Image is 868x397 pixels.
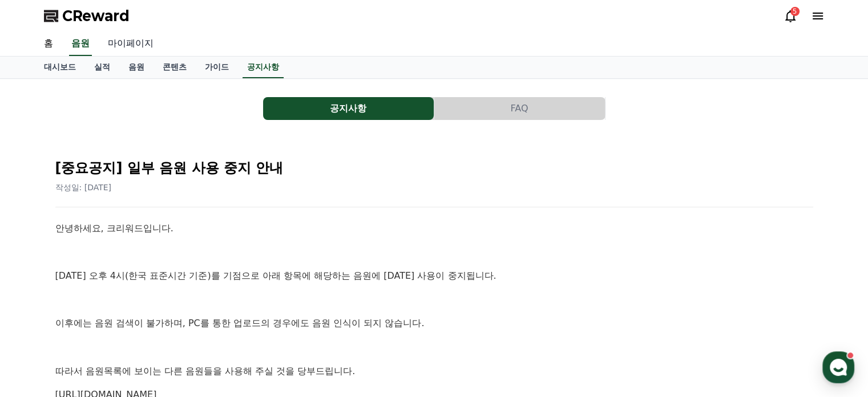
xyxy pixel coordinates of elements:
a: 공지사항 [243,57,284,78]
div: 5 [790,7,800,16]
a: 대시보드 [35,57,85,78]
a: FAQ [434,97,605,120]
button: 공지사항 [263,97,434,120]
a: 음원 [119,57,154,78]
h2: [중요공지] 일부 음원 사용 중지 안내 [55,159,813,177]
a: CReward [44,7,130,25]
span: 홈 [36,319,43,328]
span: 작성일: [DATE] [55,183,112,192]
a: 마이페이지 [99,32,163,56]
span: 대화 [104,320,118,329]
span: CReward [62,7,130,25]
p: 따라서 음원목록에 보이는 다른 음원들을 사용해 주실 것을 당부드립니다. [55,364,813,379]
a: 대화 [75,302,147,331]
span: 설정 [176,319,190,328]
a: 공지사항 [263,97,434,120]
a: 음원 [69,32,92,56]
button: FAQ [434,97,605,120]
p: [DATE] 오후 4시(한국 표준시간 기준)를 기점으로 아래 항목에 해당하는 음원에 [DATE] 사용이 중지됩니다. [55,268,813,283]
a: 콘텐츠 [154,57,196,78]
p: 이후에는 음원 검색이 불가하며, PC를 통한 업로드의 경우에도 음원 인식이 되지 않습니다. [55,316,813,331]
a: 5 [784,9,797,23]
a: 홈 [3,302,75,331]
p: 안녕하세요, 크리워드입니다. [55,221,813,236]
a: 설정 [147,302,219,331]
a: 가이드 [196,57,238,78]
a: 홈 [35,32,62,56]
a: 실적 [85,57,119,78]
